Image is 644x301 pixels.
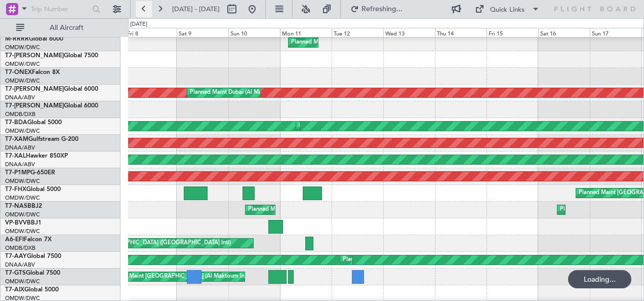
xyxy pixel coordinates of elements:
span: T7-XAL [5,153,26,159]
a: T7-AIXGlobal 5000 [5,287,59,293]
div: Planned Maint Abuja ([PERSON_NAME] Intl) [248,202,362,217]
a: M-RRRRGlobal 6000 [5,36,63,42]
div: Planned Maint Southend [291,35,354,50]
div: Planned Maint Dubai (Al Maktoum Intl) [190,85,290,100]
a: T7-XAMGulfstream G-200 [5,136,78,142]
div: Sat 9 [177,28,228,37]
a: A6-EFIFalcon 7X [5,237,52,243]
div: Tue 12 [332,28,383,37]
div: Quick Links [490,5,525,15]
span: T7-AAY [5,253,27,259]
span: M-RRRR [5,36,29,42]
span: T7-[PERSON_NAME] [5,53,64,59]
span: T7-ONEX [5,69,32,76]
div: Planned Maint Dubai (Al Maktoum Intl) [343,252,442,268]
span: T7-[PERSON_NAME] [5,86,64,92]
div: [DATE] [130,20,147,29]
span: A6-EFI [5,237,24,243]
a: T7-ONEXFalcon 8X [5,69,60,76]
span: T7-FHX [5,186,26,193]
a: DNAA/ABV [5,144,35,152]
div: Mon 11 [280,28,332,37]
a: OMDB/DXB [5,110,35,118]
a: OMDW/DWC [5,77,40,85]
div: Fri 8 [125,28,177,37]
div: Sat 16 [538,28,590,37]
a: T7-[PERSON_NAME]Global 6000 [5,86,98,92]
div: Planned Maint Dubai (Al Maktoum Intl) [299,119,398,134]
a: OMDW/DWC [5,60,40,68]
span: Refreshing... [361,6,404,13]
a: OMDW/DWC [5,228,40,235]
span: T7-BDA [5,120,27,126]
span: T7-GTS [5,270,26,276]
div: Loading... [568,270,631,288]
div: Fri 15 [487,28,538,37]
span: [DATE] - [DATE] [172,5,220,14]
div: Sun 17 [590,28,641,37]
a: OMDW/DWC [5,177,40,185]
span: T7-[PERSON_NAME] [5,103,64,109]
a: OMDW/DWC [5,127,40,135]
span: T7-NAS [5,203,27,209]
span: All Aircraft [26,24,107,31]
button: Quick Links [470,1,545,17]
a: OMDW/DWC [5,211,40,218]
a: DNAA/ABV [5,161,35,168]
button: Refreshing... [346,1,407,17]
a: T7-[PERSON_NAME]Global 7500 [5,53,98,59]
a: T7-XALHawker 850XP [5,153,68,159]
span: T7-AIX [5,287,24,293]
a: DNAA/ABV [5,94,35,101]
a: T7-BDAGlobal 5000 [5,120,62,126]
a: T7-P1MPG-650ER [5,170,55,176]
div: Unplanned Maint [GEOGRAPHIC_DATA] (Al Maktoum Intl) [100,269,250,284]
div: Unplanned Maint [GEOGRAPHIC_DATA] ([GEOGRAPHIC_DATA] Intl) [55,236,231,251]
a: OMDW/DWC [5,278,40,285]
a: OMDB/DXB [5,244,35,252]
a: T7-GTSGlobal 7500 [5,270,60,276]
a: T7-NASBBJ2 [5,203,42,209]
a: T7-FHXGlobal 5000 [5,186,61,193]
button: All Aircraft [11,20,110,36]
span: T7-P1MP [5,170,30,176]
span: VP-BVV [5,220,27,226]
div: Thu 14 [435,28,487,37]
a: OMDW/DWC [5,44,40,51]
a: VP-BVVBBJ1 [5,220,42,226]
a: T7-AAYGlobal 7500 [5,253,61,259]
a: T7-[PERSON_NAME]Global 6000 [5,103,98,109]
div: Sun 10 [228,28,280,37]
input: Trip Number [31,2,89,17]
span: T7-XAM [5,136,28,142]
a: OMDW/DWC [5,194,40,202]
div: Wed 13 [383,28,435,37]
a: DNAA/ABV [5,261,35,269]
